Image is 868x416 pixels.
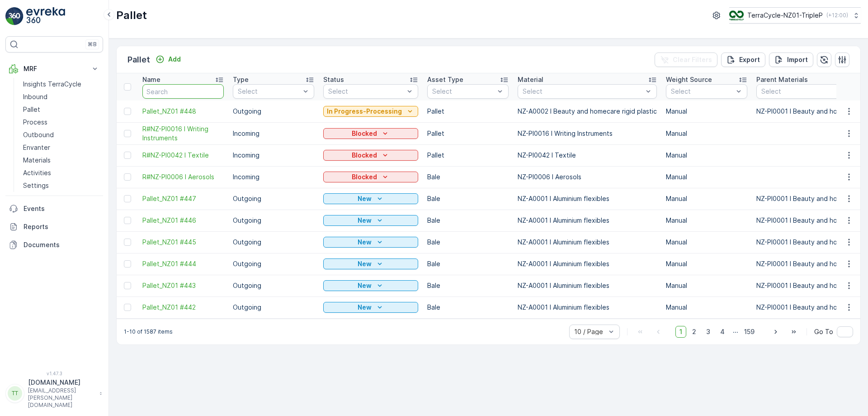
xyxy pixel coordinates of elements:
[124,328,173,335] p: 1-10 of 1587 items
[513,275,661,296] td: NZ-A0001 I Aluminium flexibles
[142,259,224,268] a: Pallet_NZ01 #444
[721,53,765,67] button: Export
[228,100,319,122] td: Outgoing
[661,188,752,210] td: Manual
[5,200,103,218] a: Events
[124,239,131,246] div: Toggle Row Selected
[142,216,224,225] a: Pallet_NZ01 #446
[142,124,224,143] a: R#NZ-PI0016 I Writing Instruments
[756,75,808,84] p: Parent Materials
[740,326,759,338] span: 159
[238,87,300,96] p: Select
[661,253,752,275] td: Manual
[142,107,224,116] a: Pallet_NZ01 #448
[323,172,418,182] button: Blocked
[124,152,131,159] div: Toggle Row Selected
[8,386,22,401] div: TT
[323,106,418,117] button: In Progress-Processing
[423,253,513,275] td: Bale
[323,128,418,139] button: Blocked
[5,371,103,376] span: v 1.47.3
[826,12,848,19] p: ( +12:00 )
[228,144,319,166] td: Incoming
[228,210,319,231] td: Outgoing
[513,122,661,144] td: NZ-PI0016 I Writing Instruments
[228,231,319,253] td: Outgoing
[5,236,103,254] a: Documents
[19,141,103,154] a: Envanter
[661,100,752,122] td: Manual
[23,168,51,177] p: Activities
[19,116,103,129] a: Process
[423,275,513,296] td: Bale
[19,154,103,167] a: Materials
[23,105,40,114] p: Pallet
[228,122,319,144] td: Incoming
[513,253,661,275] td: NZ-A0001 I Aluminium flexibles
[23,130,54,139] p: Outbound
[423,210,513,231] td: Bale
[124,304,131,311] div: Toggle Row Selected
[358,303,372,312] p: New
[661,275,752,296] td: Manual
[352,172,377,182] p: Blocked
[23,80,81,89] p: Insights TerraCycle
[739,55,760,64] p: Export
[675,326,686,338] span: 1
[323,150,418,161] button: Blocked
[787,55,808,64] p: Import
[124,282,131,289] div: Toggle Row Selected
[323,215,418,226] button: New
[142,238,224,247] a: Pallet_NZ01 #445
[142,151,224,160] a: R#NZ-PI0042 I Textile
[432,87,495,96] p: Select
[358,216,372,225] p: New
[124,217,131,224] div: Toggle Row Selected
[666,75,712,84] p: Weight Source
[747,11,823,20] p: TerraCycle-NZ01-TripleP
[358,194,372,203] p: New
[124,195,131,202] div: Toggle Row Selected
[5,218,103,236] a: Reports
[23,181,49,190] p: Settings
[661,231,752,253] td: Manual
[142,194,224,203] a: Pallet_NZ01 #447
[23,143,50,152] p: Envanter
[228,166,319,188] td: Incoming
[352,129,377,138] p: Blocked
[19,103,103,116] a: Pallet
[661,166,752,188] td: Manual
[142,281,224,290] span: Pallet_NZ01 #443
[327,107,402,116] p: In Progress-Processing
[142,84,224,99] input: Search
[729,7,861,24] button: TerraCycle-NZ01-TripleP(+12:00)
[423,122,513,144] td: Pallet
[142,172,224,182] span: R#NZ-PI0006 I Aerosols
[24,64,85,73] p: MRF
[358,238,372,247] p: New
[513,296,661,318] td: NZ-A0001 I Aluminium flexibles
[352,151,377,160] p: Blocked
[26,7,65,25] img: logo_light-DOdMpM7g.png
[769,53,813,67] button: Import
[323,258,418,269] button: New
[513,188,661,210] td: NZ-A0001 I Aluminium flexibles
[323,237,418,248] button: New
[168,55,181,64] p: Add
[24,240,99,249] p: Documents
[688,326,700,338] span: 2
[513,166,661,188] td: NZ-PI0006 I Aerosols
[24,222,99,231] p: Reports
[423,100,513,122] td: Pallet
[228,188,319,210] td: Outgoing
[23,118,47,127] p: Process
[228,275,319,296] td: Outgoing
[423,144,513,166] td: Pallet
[814,327,833,336] span: Go To
[423,166,513,188] td: Bale
[233,75,249,84] p: Type
[152,54,184,65] button: Add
